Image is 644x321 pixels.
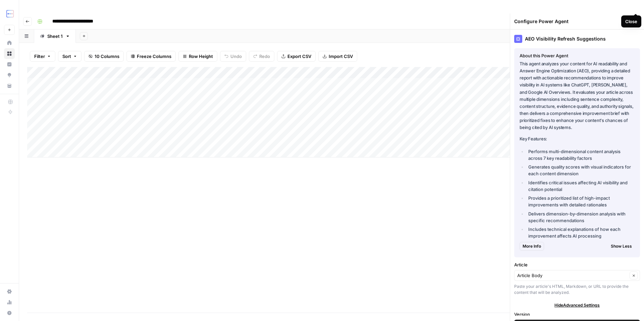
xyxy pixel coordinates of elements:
button: Filter [30,51,55,62]
button: Show Less [608,242,635,251]
a: Settings [4,286,15,297]
span: Hide Advanced Settings [554,302,600,308]
a: Opportunities [4,70,15,80]
a: Sheet 1 [34,29,76,43]
span: Show Less [611,243,632,249]
span: 10 Columns [95,53,119,60]
span: More Info [523,243,541,249]
button: Redo [249,51,274,62]
li: Delivers dimension-by-dimension analysis with specific recommendations [527,210,635,224]
li: Provides a prioritized list of high-impact improvements with detailed rationales [527,195,635,208]
span: Undo [230,53,242,60]
button: Export CSV [277,51,316,62]
span: Import CSV [329,53,353,60]
button: Undo [220,51,246,62]
span: Filter [34,53,45,60]
li: Performs multi-dimensional content analysis across 7 key readability factors [527,148,635,162]
button: Workspace: TripleDart [4,5,15,22]
a: Browse [4,48,15,59]
input: Article Body [517,272,628,279]
li: Identifies critical issues affecting AI visibility and citation potential [527,179,635,193]
button: Row Height [178,51,217,62]
a: Your Data [4,80,15,91]
li: Includes technical explanations of how each improvement affects AI processing [527,226,635,239]
div: AEO Visibility Refresh Suggestions [514,35,640,43]
span: Export CSV [287,53,311,60]
a: Home [4,38,15,48]
button: Sort [58,51,82,62]
label: Article [514,261,640,268]
div: Close [625,18,637,25]
span: Freeze Columns [137,53,171,60]
li: Generates quality scores with visual indicators for each content dimension [527,164,635,177]
button: Freeze Columns [126,51,176,62]
label: Version [514,311,640,318]
span: Row Height [189,53,213,60]
img: TripleDart Logo [4,8,16,20]
div: Paste your article's HTML, Markdown, or URL to provide the content that will be analyzed. [514,283,640,296]
div: About this Power Agent [520,52,635,59]
a: Insights [4,59,15,70]
p: This agent analyzes your content for AI readability and Answer Engine Optimization (AEO), providi... [520,60,635,131]
button: 10 Columns [84,51,124,62]
div: Sheet 1 [47,33,63,40]
button: Import CSV [318,51,357,62]
a: Usage [4,297,15,308]
span: Redo [259,53,270,60]
button: More Info [520,242,544,251]
p: Key Features: [520,135,635,142]
button: Help + Support [4,308,15,318]
span: Sort [62,53,71,60]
